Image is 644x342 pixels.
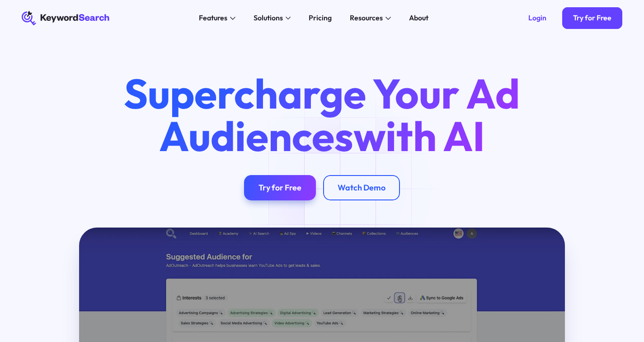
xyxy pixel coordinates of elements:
[409,13,428,24] div: About
[303,11,337,25] a: Pricing
[309,13,332,24] div: Pricing
[106,72,538,157] h1: Supercharge Your Ad Audiences
[404,11,434,25] a: About
[338,183,385,193] div: Watch Demo
[350,13,383,24] div: Resources
[528,14,546,23] div: Login
[562,7,622,29] a: Try for Free
[199,13,227,24] div: Features
[244,175,316,200] a: Try for Free
[259,183,301,193] div: Try for Free
[254,13,283,24] div: Solutions
[573,14,611,23] div: Try for Free
[517,7,557,29] a: Login
[353,109,485,162] span: with AI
